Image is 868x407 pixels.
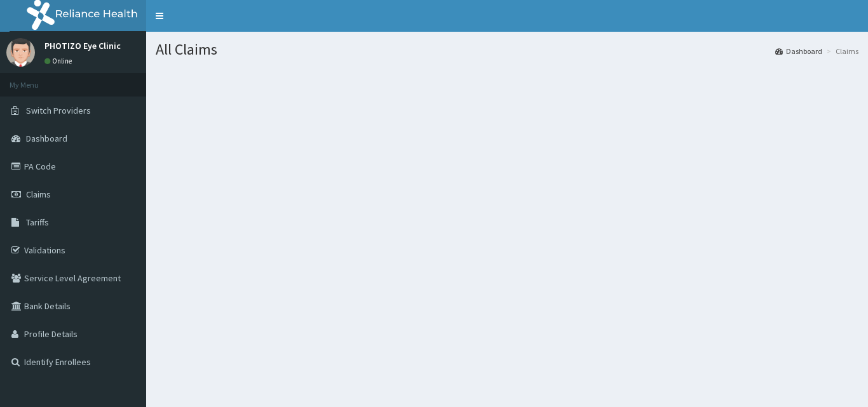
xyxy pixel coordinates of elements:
[44,41,121,50] p: PHOTIZO Eye Clinic
[26,189,51,200] span: Claims
[824,46,858,57] li: Claims
[775,46,822,57] a: Dashboard
[26,133,67,144] span: Dashboard
[26,105,91,116] span: Switch Providers
[156,41,858,58] h1: All Claims
[44,57,75,65] a: Online
[26,217,49,228] span: Tariffs
[6,38,35,67] img: User Image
